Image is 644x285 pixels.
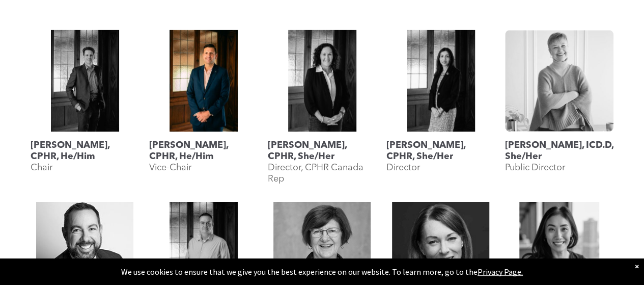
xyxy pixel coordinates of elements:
[478,267,523,277] a: Privacy Page.
[505,139,613,162] h3: [PERSON_NAME], ICD.D, She/Her
[386,162,420,173] p: Director
[268,139,376,162] h3: [PERSON_NAME], CPHR, She/Her
[268,162,376,184] p: Director, CPHR Canada Rep
[505,162,565,173] p: Public Director
[31,162,52,173] p: Chair
[31,139,139,162] h3: [PERSON_NAME], CPHR, He/Him
[386,139,495,162] h3: [PERSON_NAME], CPHR, She/Her
[635,261,639,271] div: Dismiss notification
[149,139,258,162] h3: [PERSON_NAME], CPHR, He/Him
[149,162,191,173] p: Vice-Chair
